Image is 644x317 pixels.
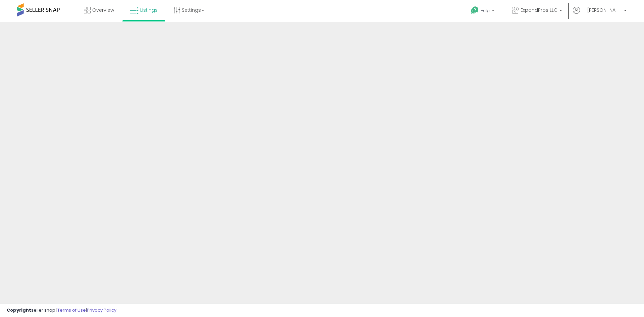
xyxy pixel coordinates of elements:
[481,8,490,13] span: Help
[92,7,114,13] span: Overview
[466,1,501,22] a: Help
[521,7,557,13] span: ExpandPros LLC
[140,7,158,13] span: Listings
[471,6,479,14] i: Get Help
[573,7,627,22] a: Hi [PERSON_NAME]
[582,7,622,13] span: Hi [PERSON_NAME]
